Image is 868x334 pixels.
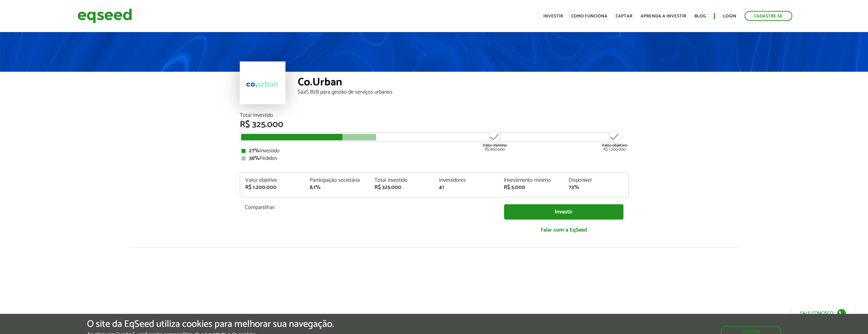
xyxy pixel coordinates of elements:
div: 73% [569,185,623,190]
div: 8,1% [310,185,364,190]
strong: Valor objetivo [602,142,627,149]
div: Investimento mínimo [504,178,558,183]
a: Blog [694,14,706,18]
div: R$ 1.200.000 [245,185,300,190]
a: Login [723,14,736,18]
div: Valor objetivo [245,178,300,183]
div: R$ 325.000 [240,120,629,129]
div: R$ 325.000 [374,185,429,190]
a: Fale conosco [792,306,854,320]
strong: 36% [249,154,260,163]
a: Investir [504,204,623,220]
a: Investir [543,14,563,18]
div: Investido [241,148,627,154]
p: Compartilhar: [245,204,494,211]
div: Co.Urban [298,77,629,89]
a: Como funciona [571,14,607,18]
div: Pedidos [241,156,627,161]
div: Participação societária [310,178,364,183]
div: Total investido [374,178,429,183]
div: Disponível [569,178,623,183]
strong: 27% [249,146,260,155]
div: 41 [439,185,494,190]
div: R$ 1.200.000 [602,130,627,152]
div: Total Investido [240,113,629,118]
div: R$ 800.000 [482,130,507,152]
h5: O site da EqSeed utiliza cookies para melhorar sua navegação. [87,319,334,330]
div: R$ 5.000 [504,185,558,190]
div: SaaS B2B para gestão de serviços urbanos [298,89,629,95]
a: Cadastre-se [745,11,792,21]
a: Captar [616,14,632,18]
img: EqSeed [77,7,132,25]
strong: Valor mínimo [483,142,507,149]
a: Aprenda a investir [641,14,686,18]
div: Investidores [439,178,494,183]
a: Falar com a EqSeed [504,223,623,237]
